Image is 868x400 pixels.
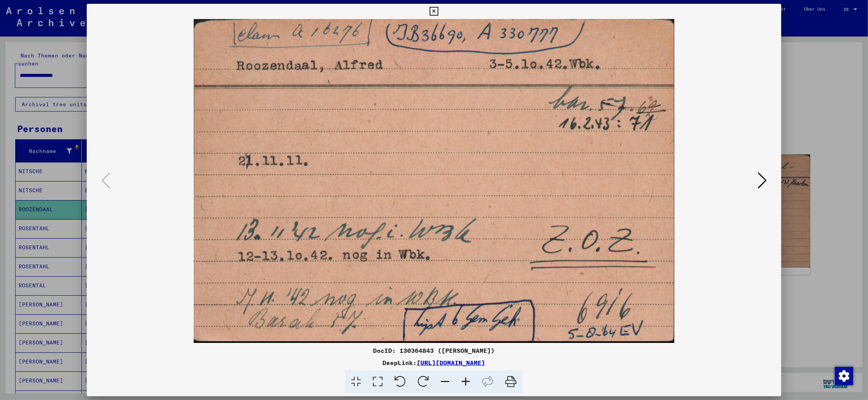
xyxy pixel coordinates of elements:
div: DeepLink: [87,358,781,367]
img: Zustimmung ändern [835,367,853,385]
a: [URL][DOMAIN_NAME] [417,359,485,367]
img: 001.jpg [113,19,755,343]
div: DocID: 130364843 ([PERSON_NAME]) [87,346,781,355]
